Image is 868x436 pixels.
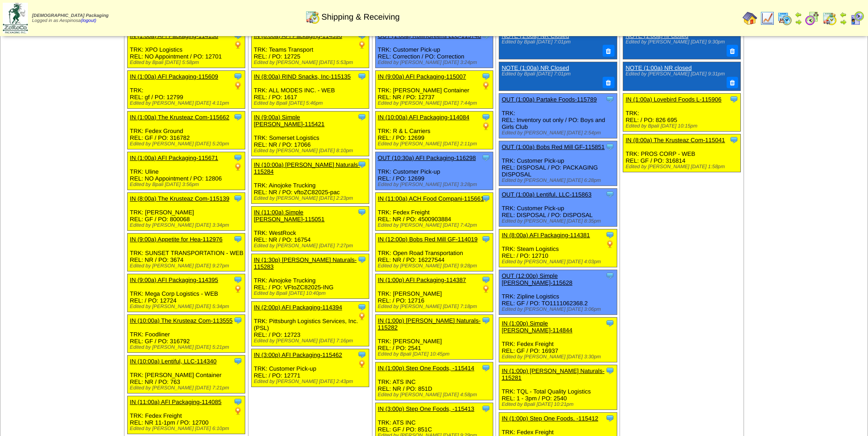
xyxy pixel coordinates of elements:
[357,112,367,122] img: Tooltip
[501,415,598,422] a: IN (1:00p) Step One Foods, -115412
[501,178,616,183] div: Edited by [PERSON_NAME] [DATE] 6:28pm
[481,275,491,284] img: Tooltip
[233,162,243,171] img: PO
[501,232,590,239] a: IN (8:00a) AFI Packaging-114381
[499,318,617,362] div: TRK: Fedex Freight REL: GF / PO: 16937
[481,72,491,81] img: Tooltip
[840,11,847,18] img: arrowleft.gif
[130,114,229,121] a: IN (1:00a) The Krusteaz Com-115662
[795,18,802,26] img: arrowright.gif
[305,10,320,24] img: calendarinout.gif
[127,112,245,149] div: TRK: Fedex Ground REL: GF / PO: 316782
[605,142,615,151] img: Tooltip
[130,195,229,202] a: IN (8:00a) The Krusteaz Com-115139
[850,11,864,26] img: calendarcustomer.gif
[605,190,615,199] img: Tooltip
[233,194,243,203] img: Tooltip
[481,194,491,203] img: Tooltip
[127,234,245,271] div: TRK: SUNSET TRANSPORTATION - WEB REL: NR / PO: 3674
[130,73,218,80] a: IN (1:00a) AFI Packaging-115609
[375,362,493,400] div: TRK: ATS INC REL: NR / PO: 851D
[233,356,243,366] img: Tooltip
[3,3,28,33] img: zoroco-logo-small.webp
[795,11,802,18] img: arrowleft.gif
[378,276,466,283] a: IN (1:00p) AFI Packaging-114387
[605,414,615,423] img: Tooltip
[603,45,615,57] button: Delete Note
[254,60,369,65] div: Edited by [PERSON_NAME] [DATE] 5:53pm
[254,73,351,80] a: IN (8:00a) RIND Snacks, Inc-115135
[625,123,740,129] div: Edited by Bpali [DATE] 10:15pm
[603,77,615,89] button: Delete Note
[605,319,615,328] img: Tooltip
[760,11,775,26] img: line_graph.gif
[777,11,792,26] img: calendarprod.gif
[357,359,367,368] img: PO
[625,39,736,45] div: Edited by [PERSON_NAME] [DATE] 9:30pm
[357,312,367,321] img: PO
[378,405,474,412] a: IN (3:00p) Step One Foods, -115413
[254,243,369,249] div: Edited by [PERSON_NAME] [DATE] 7:27pm
[251,112,369,156] div: TRK: Somerset Logistics REL: NR / PO: 17066
[625,137,725,144] a: IN (8:00a) The Krusteaz Com-115041
[357,72,367,81] img: Tooltip
[254,351,342,358] a: IN (3:00p) AFI Packaging-115462
[130,276,218,283] a: IN (9:00a) AFI Packaging-114395
[729,135,739,144] img: Tooltip
[727,77,739,89] button: Delete Note
[127,30,245,68] div: TRK: XPO Logistics REL: NO Appointment / PO: 12701
[130,141,245,147] div: Edited by [PERSON_NAME] [DATE] 5:20pm
[130,399,221,405] a: IN (11:00a) AFI Packaging-114085
[499,141,617,186] div: TRK: Customer Pick-up REL: DISPOSAL / PO: PACKAGING DISPOSAL
[251,159,369,204] div: TRK: Ainojoke Trucking REL: NR / PO: vftoZC82025-pac
[743,11,757,26] img: home.gif
[605,95,615,104] img: Tooltip
[378,60,493,65] div: Edited by [PERSON_NAME] [DATE] 3:24pm
[501,130,616,136] div: Edited by [PERSON_NAME] [DATE] 2:54pm
[32,13,108,23] span: Logged in as Aespinosa
[254,379,369,384] div: Edited by [PERSON_NAME] [DATE] 2:43pm
[378,154,476,161] a: OUT (10:30a) AFI Packaging-116298
[378,392,493,398] div: Edited by [PERSON_NAME] [DATE] 4:58pm
[378,141,493,147] div: Edited by [PERSON_NAME] [DATE] 2:11pm
[127,356,245,393] div: TRK: [PERSON_NAME] Container REL: NR / PO: 763
[481,81,491,90] img: PO
[251,207,369,251] div: TRK: WestRock REL: NR / PO: 16754
[127,315,245,353] div: TRK: Foodliner REL: GF / PO: 316792
[254,256,357,270] a: IN (1:30p) [PERSON_NAME] Naturals-115283
[254,291,369,296] div: Edited by Bpali [DATE] 10:40pm
[130,385,245,391] div: Edited by [PERSON_NAME] [DATE] 7:21pm
[254,148,369,154] div: Edited by [PERSON_NAME] [DATE] 8:10pm
[375,30,493,68] div: TRK: Customer Pick-up REL: Correction / PO: Correction
[130,154,218,161] a: IN (1:00a) AFI Packaging-115671
[357,160,367,169] img: Tooltip
[130,426,245,431] div: Edited by [PERSON_NAME] [DATE] 6:10pm
[251,30,369,68] div: TRK: Teams Transport REL: / PO: 12725
[251,254,369,299] div: TRK: Ainojoke Trucking REL: / PO: VFtoZC82025-ING
[499,229,617,267] div: TRK: Steam Logistics REL: / PO: 12710
[357,303,367,312] img: Tooltip
[378,195,484,202] a: IN (11:00a) ACH Food Compani-115661
[375,315,493,360] div: TRK: [PERSON_NAME] REL: / PO: 2541
[481,153,491,162] img: Tooltip
[251,349,369,387] div: TRK: Customer Pick-up REL: / PO: 12771
[254,114,325,128] a: IN (9:00a) Simple [PERSON_NAME]-115421
[130,223,245,228] div: Edited by [PERSON_NAME] [DATE] 3:34pm
[357,207,367,217] img: Tooltip
[378,114,469,121] a: IN (10:00a) AFI Packaging-114084
[481,112,491,122] img: Tooltip
[605,366,615,375] img: Tooltip
[481,316,491,325] img: Tooltip
[378,351,493,357] div: Edited by Bpali [DATE] 10:45pm
[233,234,243,244] img: Tooltip
[321,12,399,22] span: Shipping & Receiving
[127,152,245,190] div: TRK: Uline REL: NO Appointment / PO: 12806
[375,274,493,312] div: TRK: [PERSON_NAME] REL: / PO: 12716
[130,263,245,269] div: Edited by [PERSON_NAME] [DATE] 9:27pm
[378,236,478,243] a: IN (12:00p) Bobs Red Mill GF-114019
[501,191,591,198] a: OUT (1:00a) Lentiful, LLC-115863
[233,397,243,406] img: Tooltip
[501,96,597,103] a: OUT (1:00a) Partake Foods-115789
[729,95,739,104] img: Tooltip
[501,71,612,77] div: Edited by Bpali [DATE] 7:01pm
